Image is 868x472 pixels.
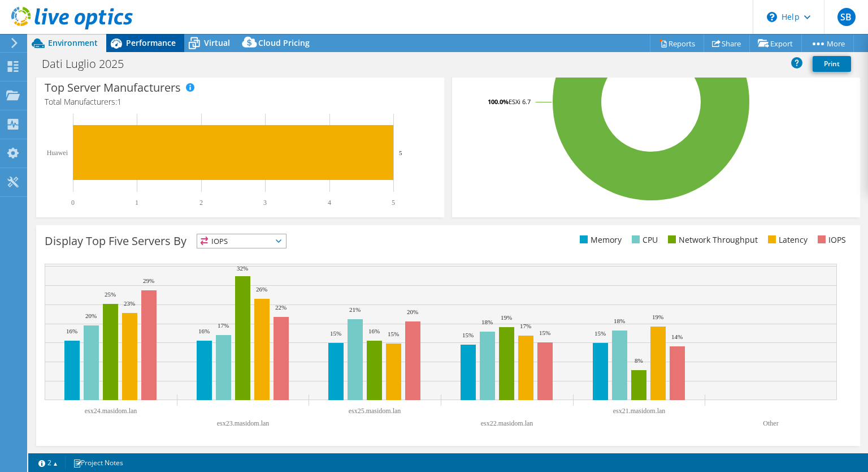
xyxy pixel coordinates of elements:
h3: Top Server Manufacturers [45,81,181,94]
a: 2 [31,456,66,470]
span: Virtual [204,37,230,48]
tspan: 100.0% [488,97,509,106]
text: 23% [124,300,135,307]
span: IOPS [197,234,286,248]
text: 15% [388,331,399,337]
li: Latency [765,234,808,246]
text: 15% [462,332,474,338]
text: 5 [399,149,402,156]
a: Export [749,35,802,52]
text: 4 [328,199,331,207]
text: 16% [198,328,210,334]
text: 25% [105,291,116,298]
text: 16% [368,328,380,334]
text: 2 [199,199,203,207]
text: 20% [407,308,418,315]
text: esx25.masidom.lan [349,407,401,415]
span: SB [837,8,856,26]
h1: Dati Luglio 2025 [37,58,141,70]
text: 18% [614,317,625,324]
text: 16% [66,328,77,334]
text: 1 [135,199,138,207]
text: 3 [263,199,267,207]
text: esx22.masidom.lan [481,419,533,427]
text: 5 [392,199,395,207]
text: 29% [143,277,154,284]
text: 21% [349,306,361,313]
text: 22% [275,304,287,311]
text: 15% [330,330,341,337]
h4: Total Manufacturers: [45,96,436,108]
a: Project Notes [65,456,131,470]
text: 8% [635,357,643,364]
text: esx24.masidom.lan [85,407,137,415]
text: 15% [594,330,606,337]
text: 19% [501,314,512,321]
li: Network Throughput [665,234,758,246]
a: Share [704,35,750,52]
text: 0 [71,199,75,207]
a: Print [813,56,851,72]
span: Environment [48,37,98,48]
text: esx21.masidom.lan [613,407,666,415]
tspan: ESXi 6.7 [509,97,531,106]
text: 26% [256,286,267,293]
li: CPU [629,234,658,246]
span: Performance [126,37,176,48]
span: Cloud Pricing [258,37,310,48]
text: Other [763,419,778,427]
svg: \n [767,12,777,22]
text: 17% [218,322,229,329]
text: 18% [481,319,493,325]
text: 17% [520,323,531,329]
li: Memory [577,234,622,246]
text: Huawei [47,149,68,157]
text: 15% [539,329,550,336]
li: IOPS [815,234,846,246]
text: 14% [671,333,683,340]
span: 1 [117,96,121,107]
text: 32% [237,265,248,272]
text: esx23.masidom.lan [217,419,270,427]
a: Reports [650,35,704,52]
text: 20% [85,312,97,319]
text: 19% [652,314,663,320]
a: More [801,35,854,52]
